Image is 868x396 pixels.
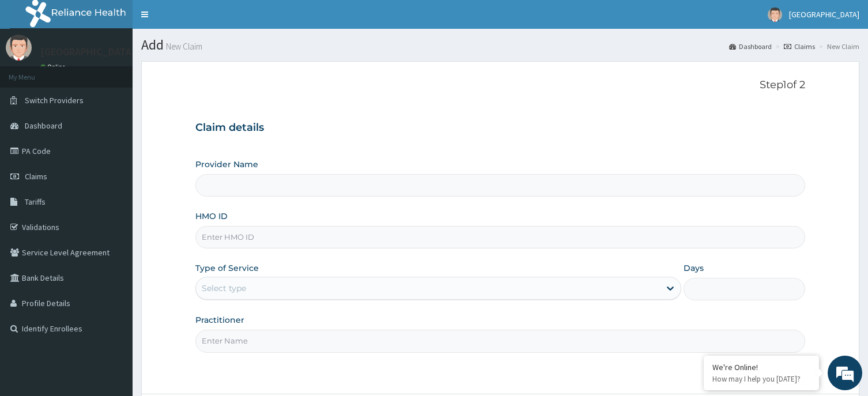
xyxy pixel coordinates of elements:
[195,314,244,326] label: Practitioner
[816,42,859,51] li: New Claim
[712,374,810,384] p: How may I help you today?
[195,159,258,170] label: Provider Name
[195,262,259,274] label: Type of Service
[684,262,704,274] label: Days
[25,171,47,182] span: Claims
[6,35,32,61] img: User Image
[784,42,815,51] a: Claims
[25,95,84,105] span: Switch Providers
[789,9,859,20] span: [GEOGRAPHIC_DATA]
[164,42,202,51] small: New Claim
[40,47,135,57] p: [GEOGRAPHIC_DATA]
[202,282,246,294] div: Select type
[195,330,805,352] input: Enter Name
[195,79,805,92] p: Step 1 of 2
[141,37,859,52] h1: Add
[712,362,810,372] div: We're Online!
[195,210,228,222] label: HMO ID
[25,197,46,207] span: Tariffs
[40,63,68,71] a: Online
[195,122,805,134] h3: Claim details
[195,226,805,248] input: Enter HMO ID
[729,42,772,51] a: Dashboard
[25,120,62,131] span: Dashboard
[768,7,782,22] img: User Image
